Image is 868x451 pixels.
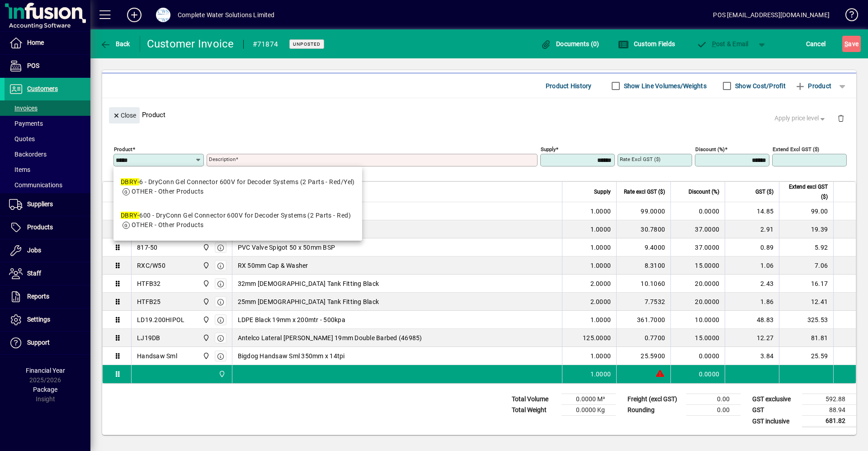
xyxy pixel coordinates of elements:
[779,347,833,365] td: 25.59
[844,40,848,47] span: S
[779,293,833,311] td: 12.41
[624,187,665,197] span: Rate excl GST ($)
[590,279,611,288] span: 2.0000
[90,36,140,52] app-page-header-button: Back
[670,256,725,275] td: 15.0000
[5,131,90,147] a: Quotes
[98,36,132,52] button: Back
[27,62,39,69] span: POS
[670,202,725,220] td: 0.0000
[5,162,90,177] a: Items
[109,107,140,123] button: Close
[107,111,142,119] app-page-header-button: Close
[622,225,665,234] div: 30.7800
[120,7,149,23] button: Add
[113,204,362,237] mat-option: DBRY-600 - DryConn Gel Connector 600V for Decoder Systems (2 Parts - Red)
[149,7,178,23] button: Profile
[5,332,90,354] a: Support
[238,243,335,252] span: PVC Valve Spigot 50 x 50mm BSP
[9,181,62,189] span: Communications
[802,416,856,427] td: 681.82
[590,370,611,379] span: 1.0000
[200,279,211,289] span: Motueka
[725,202,779,220] td: 14.85
[785,182,828,202] span: Extend excl GST ($)
[620,156,660,162] mat-label: Rate excl GST ($)
[712,40,716,47] span: P
[670,347,725,365] td: 0.0000
[623,394,686,405] td: Freight (excl GST)
[507,405,561,416] td: Total Weight
[725,311,779,329] td: 48.83
[216,369,226,379] span: Motueka
[238,351,345,361] span: Bigdog Handsaw Sml 350mm x 14tpi
[779,275,833,293] td: 16.17
[5,216,90,239] a: Products
[725,256,779,275] td: 1.06
[132,221,204,228] span: OTHER - Other Products
[541,146,556,152] mat-label: Supply
[670,275,725,293] td: 20.0000
[686,405,741,416] td: 0.00
[27,200,53,208] span: Suppliers
[692,36,753,52] button: Post & Email
[113,170,362,204] mat-option: DBRY-6 - DryConn Gel Connector 600V for Decoder Systems (2 Parts - Red/Yel)
[590,351,611,361] span: 1.0000
[113,108,136,123] span: Close
[622,297,665,306] div: 7.7532
[590,225,611,234] span: 1.0000
[5,116,90,131] a: Payments
[616,36,677,52] button: Custom Fields
[200,261,211,271] span: Motueka
[538,36,602,52] button: Documents (0)
[121,178,139,185] em: DBRY-
[622,243,665,252] div: 9.4000
[830,114,852,122] app-page-header-button: Delete
[779,329,833,347] td: 81.81
[5,285,90,308] a: Reports
[779,220,833,238] td: 19.39
[748,405,802,416] td: GST
[583,333,611,342] span: 125.0000
[132,188,204,195] span: OTHER - Other Products
[5,55,90,77] a: POS
[804,36,828,52] button: Cancel
[779,256,833,275] td: 7.06
[238,261,308,270] span: RX 50mm Cap & Washer
[27,270,41,277] span: Staff
[622,333,665,342] div: 0.7700
[5,239,90,262] a: Jobs
[622,315,665,324] div: 361.7000
[5,100,90,116] a: Invoices
[670,329,725,347] td: 15.0000
[27,85,58,92] span: Customers
[725,238,779,256] td: 0.89
[773,146,819,152] mat-label: Extend excl GST ($)
[27,223,53,231] span: Products
[594,187,611,197] span: Supply
[100,40,130,47] span: Back
[137,333,160,342] div: LJ19DB
[200,242,211,252] span: Motueka
[561,394,616,405] td: 0.0000 M³
[5,309,90,331] a: Settings
[830,107,852,129] button: Delete
[9,120,43,127] span: Payments
[5,177,90,193] a: Communications
[9,151,47,158] span: Backorders
[27,293,49,300] span: Reports
[622,351,665,361] div: 25.5900
[26,367,65,374] span: Financial Year
[121,212,139,219] em: DBRY-
[689,187,719,197] span: Discount (%)
[779,202,833,220] td: 99.00
[27,316,50,323] span: Settings
[137,351,177,361] div: Handsaw Sml
[590,261,611,270] span: 1.0000
[200,351,211,361] span: Motueka
[102,98,856,131] div: Product
[137,315,184,324] div: LD19.200HIPOL
[842,36,861,52] button: Save
[137,279,161,288] div: HTFB32
[5,262,90,285] a: Staff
